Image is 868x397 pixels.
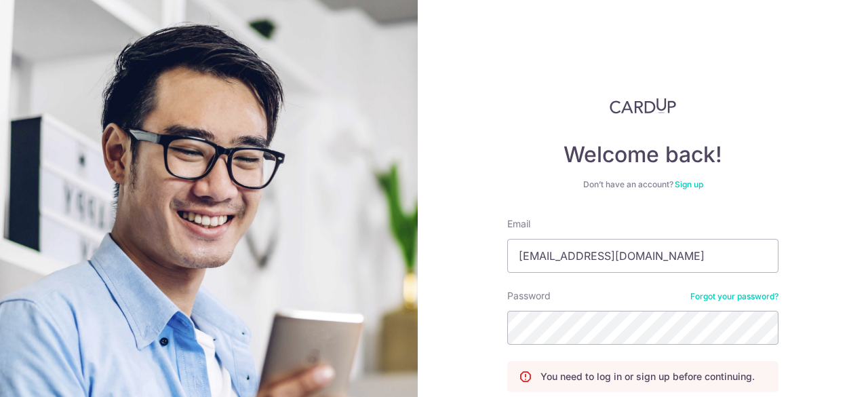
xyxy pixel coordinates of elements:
div: Don’t have an account? [507,179,778,190]
img: CardUp Logo [610,98,676,114]
a: Sign up [675,179,703,189]
input: Enter your Email [507,239,778,273]
label: Email [507,217,530,231]
h4: Welcome back! [507,141,778,168]
a: Forgot your password? [690,291,778,302]
label: Password [507,289,551,303]
p: You need to log in or sign up before continuing. [540,370,755,383]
